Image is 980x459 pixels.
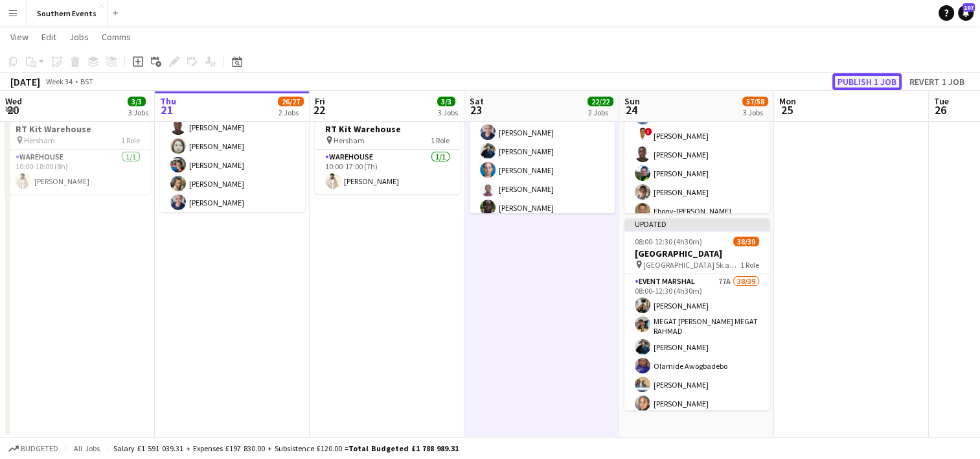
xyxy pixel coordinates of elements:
[348,443,459,453] span: Total Budgeted £1 788 989.31
[643,260,740,270] span: [GEOGRAPHIC_DATA] 5k and 10k
[5,123,150,135] h3: RT Kit Warehouse
[128,97,146,106] span: 3/3
[437,97,455,106] span: 3/3
[958,5,974,21] a: 107
[313,102,325,117] span: 22
[624,95,640,107] span: Sun
[36,29,62,45] a: Edit
[587,97,613,106] span: 22/22
[113,443,459,453] div: Salary £1 591 039.31 + Expenses £197 830.00 + Subsistence £120.00 =
[904,73,970,90] button: Revert 1 job
[315,123,460,135] h3: RT Kit Warehouse
[932,102,949,117] span: 26
[279,108,303,117] div: 2 Jobs
[934,95,949,107] span: Tue
[315,95,325,107] span: Fri
[102,31,131,43] span: Comms
[743,108,768,117] div: 3 Jobs
[43,76,75,86] span: Week 34
[10,75,40,88] div: [DATE]
[5,29,34,45] a: View
[779,95,796,107] span: Mon
[644,128,652,135] span: !
[635,237,702,246] span: 08:00-12:30 (4h30m)
[624,218,769,410] app-job-card: Updated08:00-12:30 (4h30m)38/39[GEOGRAPHIC_DATA] [GEOGRAPHIC_DATA] 5k and 10k1 RoleEvent Marshal7...
[740,260,759,270] span: 1 Role
[470,95,484,107] span: Sat
[468,102,484,117] span: 23
[431,135,450,145] span: 1 Role
[6,441,60,456] button: Budgeted
[588,108,613,117] div: 2 Jobs
[315,104,460,194] app-job-card: 10:00-17:00 (7h)1/1RT Kit Warehouse Hersham1 RoleWarehouse1/110:00-17:00 (7h)[PERSON_NAME]
[5,104,150,194] app-job-card: 10:00-18:00 (8h)1/1RT Kit Warehouse Hersham1 RoleWarehouse1/110:00-18:00 (8h)[PERSON_NAME]
[438,108,458,117] div: 3 Jobs
[624,248,769,259] h3: [GEOGRAPHIC_DATA]
[742,97,768,106] span: 57/58
[624,218,769,229] div: Updated
[41,31,56,43] span: Edit
[128,108,148,117] div: 3 Jobs
[5,150,150,194] app-card-role: Warehouse1/110:00-18:00 (8h)[PERSON_NAME]
[832,73,902,90] button: Publish 1 job
[64,29,94,45] a: Jobs
[69,31,89,43] span: Jobs
[315,150,460,194] app-card-role: Warehouse1/110:00-17:00 (7h)[PERSON_NAME]
[10,31,28,43] span: View
[733,237,759,246] span: 38/39
[3,102,22,117] span: 20
[121,135,140,145] span: 1 Role
[334,135,365,145] span: Hersham
[5,95,22,107] span: Wed
[622,102,640,117] span: 24
[158,102,176,117] span: 21
[24,135,55,145] span: Hersham
[71,443,102,453] span: All jobs
[97,29,136,45] a: Comms
[160,95,176,107] span: Thu
[80,76,93,86] div: BST
[777,102,796,117] span: 25
[278,97,304,106] span: 26/27
[963,3,975,12] span: 107
[21,444,58,453] span: Budgeted
[27,1,108,26] button: Southern Events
